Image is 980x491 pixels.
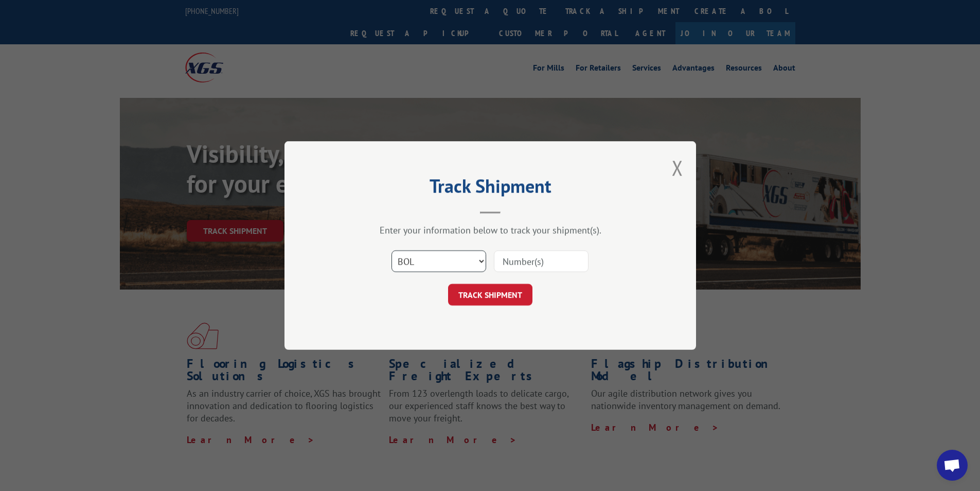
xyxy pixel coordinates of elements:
div: Enter your information below to track your shipment(s). [336,224,645,236]
button: Close modal [672,154,683,181]
div: Open chat [937,450,968,481]
input: Number(s) [494,250,589,272]
h2: Track Shipment [336,179,645,198]
button: TRACK SHIPMENT [448,284,532,306]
